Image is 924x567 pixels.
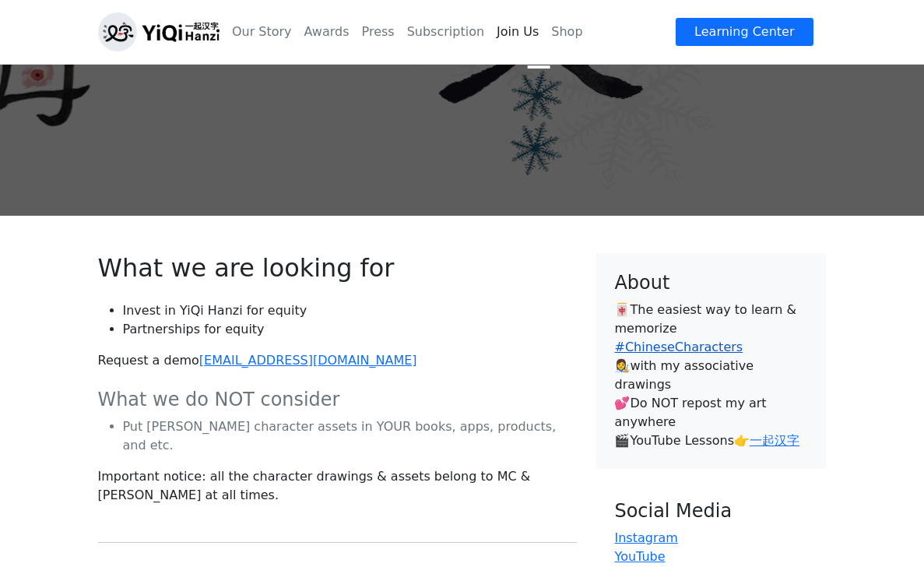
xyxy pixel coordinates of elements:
[614,301,807,357] p: 🀄️The easiest way to learn & memorize
[614,394,807,431] p: 💕Do NOT repost my art anywhere
[401,16,490,48] a: Subscription
[675,17,813,47] a: Learning Center
[490,16,545,48] a: Join Us
[356,16,401,48] a: Press
[750,433,799,448] a: 一起汉字
[298,16,356,48] a: Awards
[614,340,743,354] a: #ChineseCharacters
[123,417,578,455] li: Put [PERSON_NAME] character assets in YOUR books, apps, products, and etc.
[98,351,578,370] p: Request a demo
[123,320,578,339] li: Partnerships for equity
[98,467,578,505] p: Important notice: all the character drawings & assets belong to MC & [PERSON_NAME] at all times.
[199,353,417,368] a: [EMAIL_ADDRESS][DOMAIN_NAME]
[614,431,807,450] p: 🎬YouTube Lessons👉
[614,500,807,523] h4: Social Media
[614,272,807,294] h4: About
[226,16,298,48] a: Our Story
[614,357,807,394] p: 👩‍🎨with my associative drawings
[98,12,220,51] img: logo_h.png
[98,389,578,411] h4: What we do NOT consider
[123,301,578,320] li: Invest in YiQi Hanzi for equity
[98,253,578,283] h2: What we are looking for
[545,16,588,48] a: Shop
[614,530,677,545] a: Instagram
[614,549,665,564] a: YouTube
